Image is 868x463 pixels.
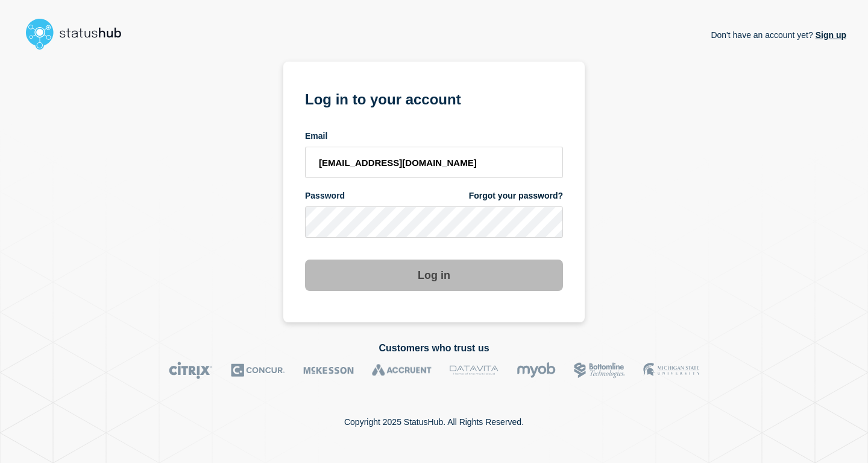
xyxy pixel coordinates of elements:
[711,21,846,49] p: Don't have an account yet?
[574,362,625,379] img: Bottomline logo
[372,362,432,379] img: Accruent logo
[517,362,556,379] img: myob logo
[231,362,285,379] img: Concur logo
[469,190,563,202] a: Forgot your password?
[305,190,345,202] span: Password
[305,147,563,178] input: email input
[169,362,213,379] img: Citrix logo
[303,362,354,379] img: McKesson logo
[643,362,699,379] img: MSU logo
[305,260,563,291] button: Log in
[22,343,846,354] h2: Customers who trust us
[305,87,563,109] h1: Log in to your account
[305,130,327,142] span: Email
[450,362,498,379] img: DataVita logo
[344,417,524,427] p: Copyright 2025 StatusHub. All Rights Reserved.
[813,30,846,40] a: Sign up
[22,14,136,53] img: StatusHub logo
[305,206,563,238] input: password input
